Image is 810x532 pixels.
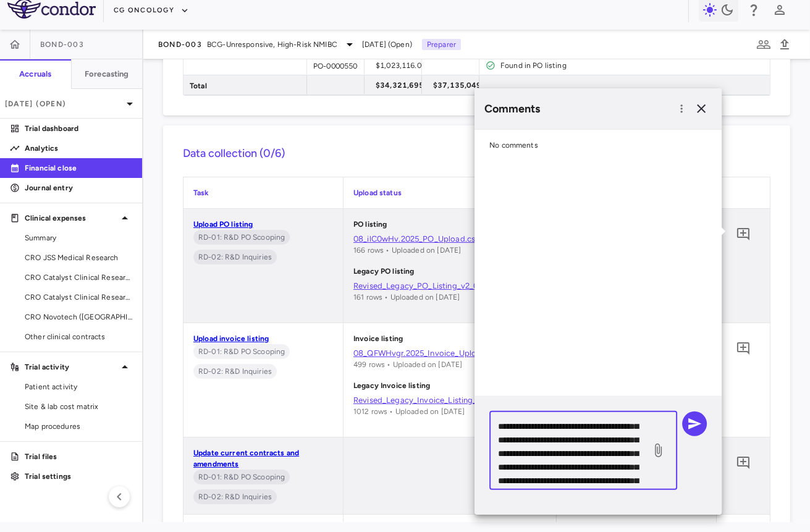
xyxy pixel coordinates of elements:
[353,407,465,416] span: 1012 rows • Uploaded on [DATE]
[353,187,546,198] p: Upload status
[353,348,546,359] a: 08_QFWHvgr.2025_Invoice_Upload.csv
[114,1,189,20] button: CG Oncology
[193,230,290,245] span: On a quarterly basis, to ensure completeness and accuracy of the accrual workbooks, an Open PO Re...
[353,333,403,348] p: Invoice listing
[25,361,117,373] p: Trial activity
[25,123,132,134] p: Trial dashboard
[25,182,132,193] p: Journal entry
[353,246,461,255] span: 166 rows • Uploaded on [DATE]
[25,252,132,263] span: CRO JSS Medical Research
[376,75,436,95] div: $34,321,695.74
[25,331,132,342] span: Other clinical contracts
[25,292,132,303] span: CRO Catalyst Clinical Research - Cohort P
[193,489,277,504] span: Quarterly, the Clinical consultant or designee inquires of individuals in the R&D department to g...
[193,334,269,343] a: Upload invoice listing
[736,227,751,242] svg: Add comment
[85,69,129,80] h6: Forecasting
[193,344,290,359] span: On a quarterly basis, to ensure completeness and accuracy of the accrual workbooks, an Open PO Re...
[25,143,132,154] p: Analytics
[736,455,751,470] svg: Add comment
[362,39,412,50] span: [DATE] (Open)
[25,381,132,392] span: Patient activity
[19,69,51,80] h6: Accruals
[25,232,132,243] span: Summary
[5,98,122,109] p: [DATE] (Open)
[353,360,462,369] span: 499 rows • Uploaded on [DATE]
[353,219,387,234] p: PO listing
[433,75,494,95] div: $37,135,049.14
[193,470,290,484] span: On a quarterly basis, to ensure completeness and accuracy of the accrual workbooks, an Open PO Re...
[353,234,546,245] a: 08_ilC0wHv.2025_PO_Upload.csv
[25,401,132,412] span: Site & lab cost matrix
[207,39,337,50] span: BCG-Unresponsive, High-Risk NMIBC
[40,40,84,49] span: BOND-003
[25,163,132,174] p: Financial close
[193,364,277,379] span: Quarterly, the Clinical consultant or designee inquires of individuals in the R&D department to g...
[183,145,770,162] h6: Data collection (0/6)
[25,451,132,462] p: Trial files
[484,100,672,117] h6: Comments
[353,395,546,406] a: Revised_Legacy_Invoice_Listing_June_2025.csv
[353,266,415,281] p: Legacy PO listing
[193,366,277,377] span: RD-02: R&D Inquiries
[353,281,546,292] a: Revised_Legacy_PO_Listing_v2_07.14.25.csv
[25,311,132,323] span: CRO Novotech ([GEOGRAPHIC_DATA]) Pty Ltd
[158,40,202,49] span: BOND-003
[733,452,754,473] button: Add comment
[193,250,277,264] span: Quarterly, the Clinical consultant or designee inquires of individuals in the R&D department to g...
[193,346,290,357] span: RD-01: R&D PO Scooping
[489,141,538,150] span: No comments
[190,76,207,96] span: Total
[193,491,277,502] span: RD-02: R&D Inquiries
[25,421,132,432] span: Map procedures
[353,380,430,395] p: Legacy Invoice listing
[733,224,754,245] button: Add comment
[193,232,290,243] span: RD-01: R&D PO Scooping
[193,251,277,263] span: RD-02: R&D Inquiries
[193,471,290,483] span: RD-01: R&D PO Scooping
[733,338,754,359] button: Add comment
[376,56,426,75] div: $1,023,116.00
[193,220,253,229] a: Upload PO listing
[25,272,132,283] span: CRO Catalyst Clinical Research
[422,39,461,50] p: Preparer
[353,293,460,302] span: 161 rows • Uploaded on [DATE]
[25,213,117,224] p: Clinical expenses
[25,471,132,482] p: Trial settings
[736,341,751,356] svg: Add comment
[193,449,299,468] a: Update current contracts and amendments
[500,56,764,75] div: Found in PO listing
[307,56,365,75] div: PO-0000550
[193,187,333,198] p: Task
